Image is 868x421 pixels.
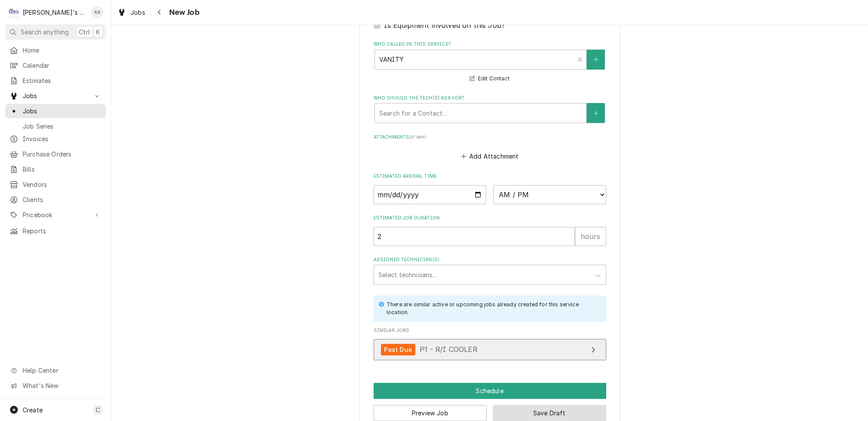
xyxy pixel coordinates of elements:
[5,224,106,238] a: Reports
[374,383,606,421] div: Button Group
[420,345,477,354] span: P1 - R/I COOLER
[5,132,106,146] a: Invoices
[384,20,505,30] label: Is Equipment involved on this Job?
[91,6,103,18] div: KA
[374,256,606,263] label: Assigned Technician(s)
[96,405,100,414] span: C
[5,378,106,393] a: Go to What's New
[374,383,606,399] button: Schedule
[23,226,101,235] span: Reports
[5,104,106,118] a: Jobs
[23,122,101,131] span: Job Series
[374,41,606,48] label: Who called in this service?
[5,177,106,192] a: Vendors
[493,405,606,421] button: Save Draft
[5,58,106,73] a: Calendar
[23,381,100,390] span: What's New
[374,185,487,204] input: Date
[493,185,606,204] select: Time Select
[409,135,426,139] span: ( if any )
[114,5,149,20] a: Jobs
[374,173,606,204] div: Estimated Arrival Time
[96,27,100,36] span: K
[23,210,88,219] span: Pricebook
[593,110,598,116] svg: Create New Contact
[374,95,606,123] div: Who should the tech(s) ask for?
[153,5,167,19] button: Navigate back
[387,301,598,317] div: There are similar active or upcoming jobs already created for this service location.
[23,76,101,85] span: Estimates
[374,399,606,421] div: Button Group Row
[374,95,606,102] label: Who should the tech(s) ask for?
[5,43,106,57] a: Home
[23,195,101,204] span: Clients
[587,103,605,123] button: Create New Contact
[381,344,415,355] div: Past Due
[587,50,605,70] button: Create New Contact
[79,27,90,36] span: Ctrl
[23,165,101,174] span: Bills
[5,363,106,378] a: Go to Help Center
[374,173,606,180] label: Estimated Arrival Time
[5,162,106,176] a: Bills
[5,73,106,88] a: Estimates
[374,405,487,421] button: Preview Job
[23,366,100,375] span: Help Center
[23,180,101,189] span: Vendors
[5,192,106,207] a: Clients
[5,119,106,133] a: Job Series
[8,6,20,18] div: C
[23,91,88,100] span: Jobs
[5,208,106,222] a: Go to Pricebook
[374,134,606,141] label: Attachments
[468,73,511,84] button: Edit Contact
[575,227,606,246] div: hours
[374,41,606,84] div: Who called in this service?
[5,24,106,40] button: Search anythingCtrlK
[593,56,598,63] svg: Create New Contact
[5,147,106,161] a: Purchase Orders
[167,7,200,18] span: New Job
[23,61,101,70] span: Calendar
[374,215,606,222] label: Estimated Job Duration
[23,46,101,55] span: Home
[21,27,69,36] span: Search anything
[5,89,106,103] a: Go to Jobs
[130,8,145,17] span: Jobs
[23,134,101,143] span: Invoices
[374,134,606,162] div: Attachments
[8,6,20,18] div: Clay's Refrigeration's Avatar
[459,150,520,162] button: Add Attachment
[374,383,606,399] div: Button Group Row
[374,215,606,245] div: Estimated Job Duration
[374,327,606,334] span: Similar Jobs
[374,256,606,285] div: Assigned Technician(s)
[374,327,606,365] div: Similar Jobs
[23,8,87,17] div: [PERSON_NAME]'s Refrigeration
[91,6,103,18] div: Korey Austin's Avatar
[374,339,606,360] a: View Job
[23,106,101,116] span: Jobs
[23,149,101,159] span: Purchase Orders
[23,406,43,414] span: Create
